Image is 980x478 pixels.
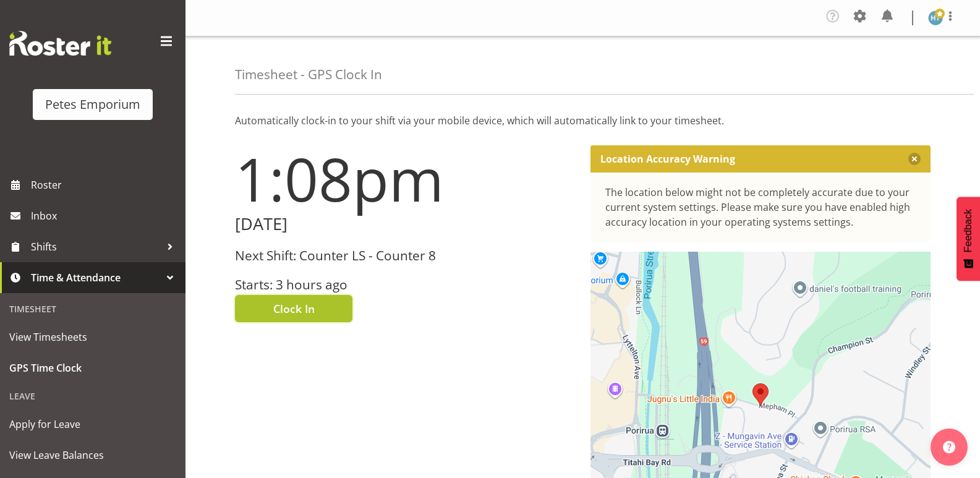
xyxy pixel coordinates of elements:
[273,301,315,317] span: Clock In
[9,359,176,377] span: GPS Time Clock
[235,215,576,234] h2: [DATE]
[31,207,179,225] span: Inbox
[31,176,179,194] span: Roster
[31,268,161,287] span: Time & Attendance
[3,322,182,352] a: View Timesheets
[235,249,576,263] h3: Next Shift: Counter LS - Counter 8
[9,328,176,346] span: View Timesheets
[235,145,576,212] h1: 1:08pm
[235,67,382,82] h4: Timesheet - GPS Clock In
[235,113,931,128] p: Automatically clock-in to your shift via your mobile device, which will automatically link to you...
[235,278,576,292] h3: Starts: 3 hours ago
[9,415,176,433] span: Apply for Leave
[3,409,182,440] a: Apply for Leave
[45,95,140,114] div: Petes Emporium
[908,153,921,165] button: Close message
[235,295,352,322] button: Clock In
[31,237,161,256] span: Shifts
[963,209,974,252] span: Feedback
[928,11,943,25] img: helena-tomlin701.jpg
[9,446,176,464] span: View Leave Balances
[3,296,182,322] div: Timesheet
[3,383,182,409] div: Leave
[605,185,916,229] div: The location below might not be completely accurate due to your current system settings. Please m...
[957,197,980,281] button: Feedback - Show survey
[9,31,111,56] img: Rosterit website logo
[3,352,182,383] a: GPS Time Clock
[3,440,182,471] a: View Leave Balances
[600,153,735,165] p: Location Accuracy Warning
[943,441,955,453] img: help-xxl-2.png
